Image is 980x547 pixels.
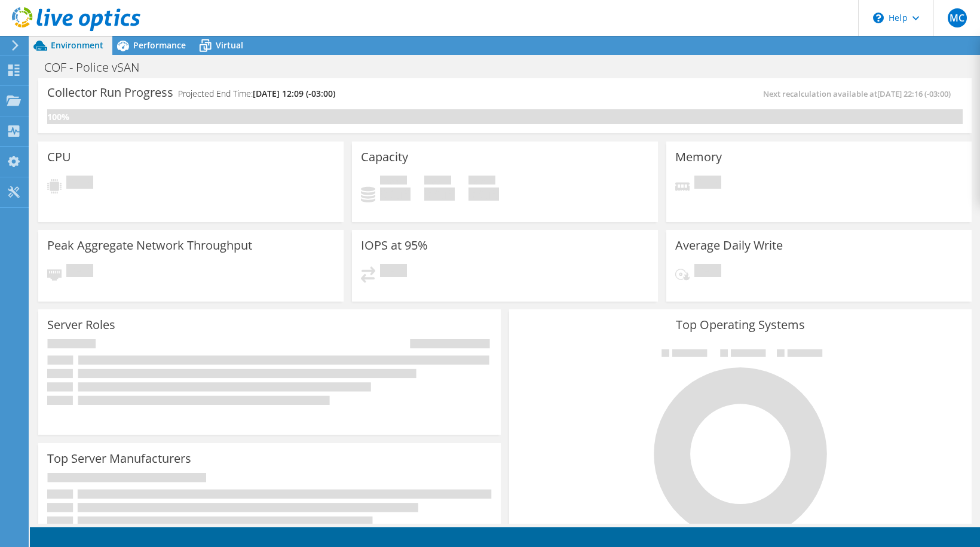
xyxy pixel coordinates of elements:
span: [DATE] 22:16 (-03:00) [877,88,951,99]
h3: Peak Aggregate Network Throughput [47,239,252,252]
span: Pending [694,176,721,192]
h3: Top Server Manufacturers [47,452,191,465]
h4: Projected End Time: [178,87,335,100]
h3: Capacity [361,150,408,164]
span: Environment [51,39,103,51]
h3: Top Operating Systems [518,318,963,331]
span: Pending [66,264,93,280]
span: Performance [133,39,186,51]
svg: \n [873,13,884,23]
span: Total [468,176,495,188]
span: Used [380,176,407,188]
h4: 0 GiB [424,188,455,201]
span: [DATE] 12:09 (-03:00) [253,88,335,99]
h1: COF - Police vSAN [39,61,158,74]
h3: Memory [675,150,722,164]
h3: CPU [47,150,71,164]
span: Virtual [216,39,243,51]
span: Pending [380,264,407,280]
span: Pending [694,264,721,280]
h3: Average Daily Write [675,239,783,252]
span: Pending [66,176,93,192]
h3: Server Roles [47,318,115,331]
h3: IOPS at 95% [361,239,428,252]
h4: 0 GiB [380,188,411,201]
h4: 0 GiB [468,188,499,201]
span: MC [948,8,967,27]
span: Next recalculation available at [763,88,957,99]
span: Free [424,176,451,188]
